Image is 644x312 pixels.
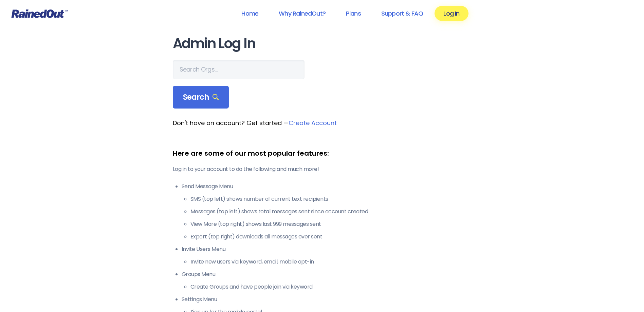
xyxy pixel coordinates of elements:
li: SMS (top left) shows number of current text recipients [190,195,472,203]
li: Export (top right) downloads all messages ever sent [190,233,472,241]
li: Send Message Menu [182,182,472,241]
div: Search [173,86,229,109]
li: Messages (top left) shows total messages sent since account created [190,208,472,216]
h1: Admin Log In [173,36,472,51]
a: Log In [435,6,468,21]
a: Why RainedOut? [270,6,334,21]
a: Create Account [289,119,337,127]
li: Invite Users Menu [182,245,472,266]
p: Log in to your account to do the following and much more! [173,165,472,173]
a: Support & FAQ [372,6,432,21]
a: Home [233,6,267,21]
li: Create Groups and have people join via keyword [190,283,472,291]
input: Search Orgs… [173,60,305,79]
div: Here are some of our most popular features: [173,148,472,158]
li: Groups Menu [182,270,472,291]
li: View More (top right) shows last 999 messages sent [190,220,472,228]
span: Search [183,93,219,102]
li: Invite new users via keyword, email, mobile opt-in [190,258,472,266]
a: Plans [337,6,370,21]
